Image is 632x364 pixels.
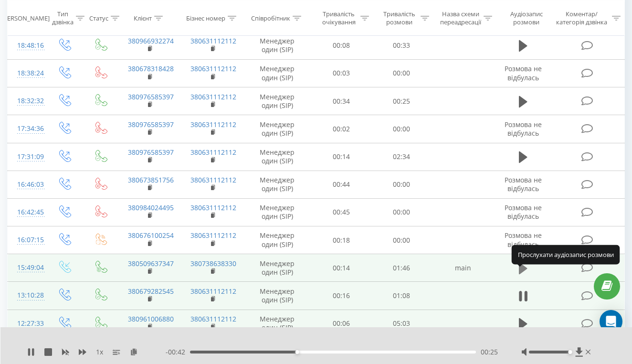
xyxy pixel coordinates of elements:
[503,10,550,26] div: Аудіозапис розмови
[166,347,190,357] span: - 00:42
[128,231,174,240] a: 380676100254
[17,148,36,166] div: 17:31:09
[190,175,236,184] a: 380631112112
[190,120,236,129] a: 380631112112
[190,203,236,212] a: 380631112112
[311,254,371,282] td: 00:14
[371,171,432,198] td: 00:00
[190,148,236,157] a: 380631112112
[505,231,542,248] span: Розмова не відбулась
[380,10,418,26] div: Тривалість розмови
[371,198,432,226] td: 00:00
[190,64,236,73] a: 380631112112
[371,143,432,171] td: 02:34
[190,231,236,240] a: 380631112112
[311,143,371,171] td: 00:14
[128,314,174,323] a: 380961006880
[243,198,311,226] td: Менеджер один (SIP)
[371,282,432,310] td: 01:08
[17,258,36,277] div: 15:49:04
[554,10,610,26] div: Коментар/категорія дзвінка
[320,10,358,26] div: Тривалість очікування
[251,14,290,22] div: Співробітник
[17,36,36,55] div: 18:48:16
[600,310,622,333] div: Open Intercom Messenger
[311,282,371,310] td: 00:16
[371,115,432,143] td: 00:00
[512,245,620,264] div: Прослухати аудіозапис розмови
[243,254,311,282] td: Менеджер один (SIP)
[371,310,432,337] td: 05:03
[128,259,174,268] a: 380509637347
[128,203,174,212] a: 380984024495
[243,115,311,143] td: Менеджер один (SIP)
[243,59,311,87] td: Менеджер один (SIP)
[17,314,36,333] div: 12:27:33
[243,32,311,59] td: Менеджер один (SIP)
[243,143,311,171] td: Менеджер один (SIP)
[311,198,371,226] td: 00:45
[371,254,432,282] td: 01:46
[371,32,432,59] td: 00:33
[190,92,236,101] a: 380631112112
[52,10,74,26] div: Тип дзвінка
[17,203,36,222] div: 16:42:45
[128,92,174,101] a: 380976585397
[128,287,174,296] a: 380679282545
[371,87,432,115] td: 00:25
[505,64,542,82] span: Розмова не відбулась
[190,314,236,323] a: 380631112112
[243,282,311,310] td: Менеджер один (SIP)
[311,32,371,59] td: 00:08
[128,64,174,73] a: 380678318428
[243,87,311,115] td: Менеджер один (SIP)
[311,310,371,337] td: 00:06
[243,310,311,337] td: Менеджер один (SIP)
[481,347,498,357] span: 00:25
[311,59,371,87] td: 00:03
[505,203,542,221] span: Розмова не відбулась
[190,36,236,45] a: 380631112112
[96,347,103,357] span: 1 x
[295,350,299,354] div: Accessibility label
[432,254,494,282] td: main
[505,120,542,138] span: Розмова не відбулась
[17,286,36,305] div: 13:10:28
[186,14,225,22] div: Бізнес номер
[17,64,36,83] div: 18:38:24
[440,10,481,26] div: Назва схеми переадресації
[311,226,371,254] td: 00:18
[190,287,236,296] a: 380631112112
[128,120,174,129] a: 380976585397
[89,14,108,22] div: Статус
[17,175,36,194] div: 16:46:03
[17,119,36,138] div: 17:34:36
[243,171,311,198] td: Менеджер один (SIP)
[17,92,36,110] div: 18:32:32
[371,59,432,87] td: 00:00
[17,231,36,249] div: 16:07:15
[505,175,542,193] span: Розмова не відбулась
[1,14,50,22] div: [PERSON_NAME]
[569,350,572,354] div: Accessibility label
[311,87,371,115] td: 00:34
[371,226,432,254] td: 00:00
[311,171,371,198] td: 00:44
[128,148,174,157] a: 380976585397
[311,115,371,143] td: 00:02
[190,259,236,268] a: 380738638330
[128,175,174,184] a: 380673851756
[134,14,152,22] div: Клієнт
[128,36,174,45] a: 380966932274
[243,226,311,254] td: Менеджер один (SIP)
